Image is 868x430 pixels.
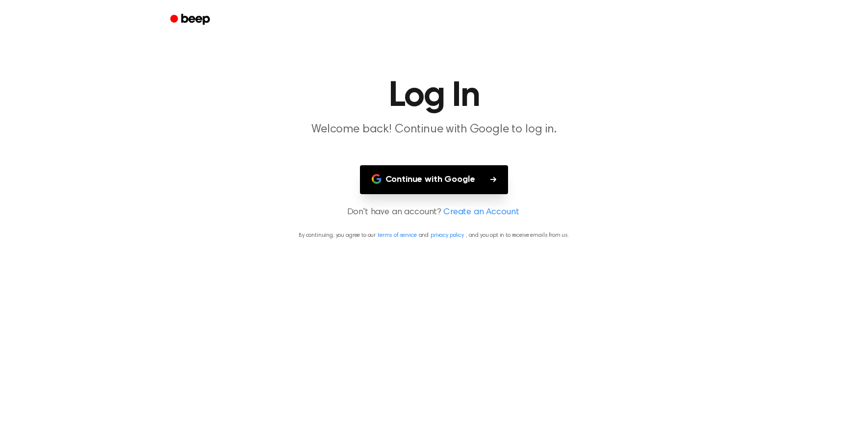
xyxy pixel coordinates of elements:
[12,231,856,240] p: By continuing, you agree to our and , and you opt in to receive emails from us.
[183,78,685,114] h1: Log In
[443,206,519,219] a: Create an Account
[163,10,219,29] a: Beep
[360,165,509,194] button: Continue with Google
[246,122,622,138] p: Welcome back! Continue with Google to log in.
[431,232,464,238] a: privacy policy
[12,206,856,219] p: Don't have an account?
[378,232,416,238] a: terms of service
